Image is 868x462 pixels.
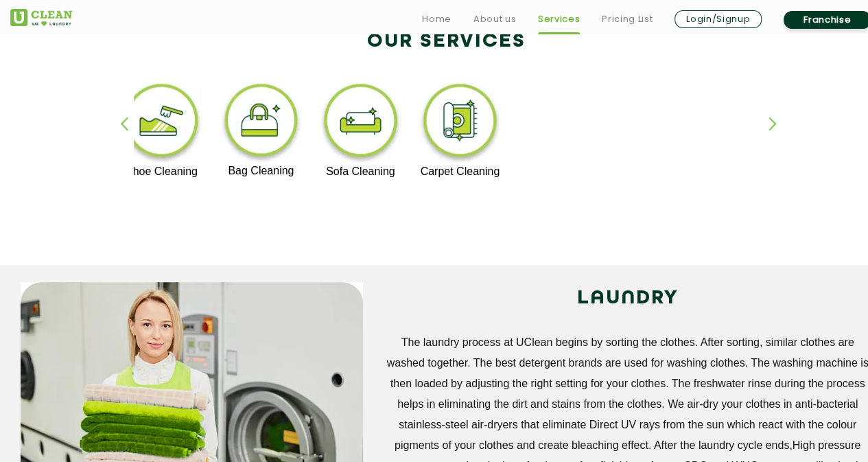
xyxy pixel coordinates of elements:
a: Login/Signup [675,10,762,28]
a: Services [538,11,580,27]
img: shoe_cleaning_11zon.webp [119,80,204,165]
img: carpet_cleaning_11zon.webp [418,80,502,165]
a: Home [422,11,451,27]
p: Shoe Cleaning [119,165,204,178]
p: Sofa Cleaning [318,165,403,178]
a: Pricing List [602,11,653,27]
img: bag_cleaning_11zon.webp [219,80,303,165]
p: Bag Cleaning [219,165,303,177]
p: Carpet Cleaning [418,165,502,178]
a: About us [473,11,516,27]
img: sofa_cleaning_11zon.webp [318,80,403,165]
img: UClean Laundry and Dry Cleaning [10,9,72,26]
